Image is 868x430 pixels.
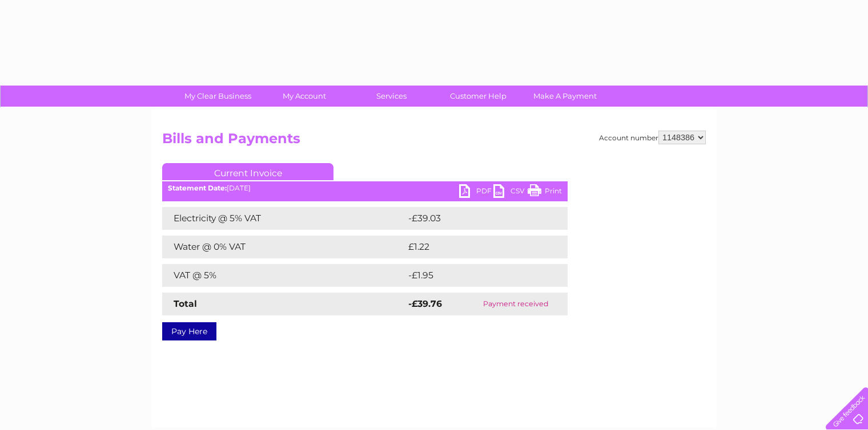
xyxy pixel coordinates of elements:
a: My Account [258,86,352,107]
td: VAT @ 5% [162,264,405,287]
strong: -£39.76 [408,298,442,309]
a: Print [528,184,562,201]
a: Services [344,86,439,107]
strong: Total [174,298,197,309]
a: Pay Here [162,322,216,340]
a: Customer Help [431,86,525,107]
div: Account number [599,131,706,144]
td: -£39.03 [405,207,546,230]
td: £1.22 [405,236,539,258]
a: CSV [493,184,528,201]
a: Current Invoice [162,163,333,180]
h2: Bills and Payments [162,131,706,152]
b: Statement Date: [168,184,227,192]
div: [DATE] [162,184,568,192]
a: Make A Payment [518,86,612,107]
a: My Clear Business [171,86,265,107]
a: PDF [459,184,493,201]
td: Water @ 0% VAT [162,236,405,258]
td: Electricity @ 5% VAT [162,207,405,230]
td: Payment received [464,293,568,315]
td: -£1.95 [405,264,542,287]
